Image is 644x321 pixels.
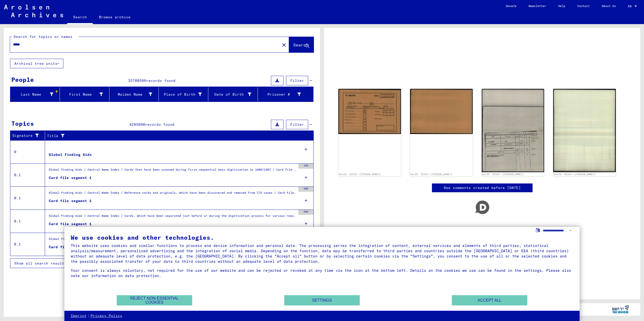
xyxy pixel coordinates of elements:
[10,186,45,210] td: 0.1
[14,34,72,39] mat-label: Search for topics or names
[553,89,616,172] img: 002.jpg
[10,210,45,233] td: 0.1
[208,87,258,101] mat-header-cell: Date of Birth
[4,5,63,17] img: Arolsen_neg.svg
[47,133,304,139] div: Title
[611,303,630,315] img: yv_logo.png
[161,90,208,98] div: Place of Birth
[71,234,573,240] div: We use cookies and other technologies.
[71,268,573,278] div: Your consent is always voluntary, not required for the use of our website and can be rejected or ...
[47,132,309,140] div: Title
[210,90,258,98] div: Date of Birth
[12,132,46,140] div: Signature
[49,167,296,174] div: Global Finding Aids / Central Name Index / Cards that have been scanned during first sequential m...
[10,259,73,268] button: Show all search results
[210,92,251,97] div: Date of Birth
[161,92,202,97] div: Place of Birth
[146,78,176,83] span: records found
[49,198,92,204] div: Card file segment 1
[554,173,596,176] a: DocID: 92354 ([PERSON_NAME])
[260,92,301,97] div: Prisoner #
[10,59,63,68] button: Archival tree units
[49,221,92,227] div: Card file segment 1
[71,313,87,318] a: Imprint
[12,90,60,98] div: Last Name
[338,89,401,134] img: 001.jpg
[14,261,66,266] span: Show all search results
[339,173,381,176] a: DocID: 92353 ([PERSON_NAME])
[67,11,93,24] a: Search
[482,173,524,176] a: DocID: 92354 ([PERSON_NAME])
[286,76,308,85] button: Filter
[60,87,109,101] mat-header-cell: First Name
[298,187,313,192] div: 500
[298,210,313,215] div: 500
[62,90,109,98] div: First Name
[117,295,192,305] button: Reject non-essential cookies
[159,87,208,101] mat-header-cell: Place of Birth
[111,92,152,97] div: Maiden Name
[11,75,34,84] div: People
[49,214,296,221] div: Global Finding Aids / Central Name Index / Cards, which have been separated just before or during...
[71,243,573,264] div: This website uses cookies and similar functions to process end device information and personal da...
[111,90,159,98] div: Maiden Name
[452,295,527,305] button: Accept all
[281,42,287,48] mat-icon: close
[10,233,45,256] td: 0.1
[628,5,633,8] span: EN
[49,244,92,250] div: Card file segment 1
[286,120,308,129] button: Filter
[410,89,473,134] img: 002.jpg
[49,152,92,157] div: Global Finding Aids
[93,11,137,23] a: Browse archive
[444,185,521,190] a: See comments created before [DATE]
[293,42,308,47] span: Search
[260,90,307,98] div: Prisoner #
[12,133,41,138] div: Signature
[482,89,544,172] img: 001.jpg
[289,37,314,52] button: Search
[12,92,53,97] div: Last Name
[49,237,296,244] div: Global Finding Aids / Central Name Index / Reference cards phonetically ordered, which could not ...
[11,119,34,128] div: Topics
[290,78,304,83] span: Filter
[91,313,122,318] a: Privacy Policy
[145,122,175,127] span: records found
[10,163,45,186] td: 0.1
[410,173,453,176] a: DocID: 92353 ([PERSON_NAME])
[10,140,45,163] td: 0
[284,295,360,305] button: Settings
[298,164,313,169] div: 350
[129,122,145,127] span: 4285890
[62,92,103,97] div: First Name
[290,122,304,127] span: Filter
[49,190,296,198] div: Global Finding Aids / Central Name Index / Reference cards and originals, which have been discove...
[258,87,313,101] mat-header-cell: Prisoner #
[128,78,146,83] span: 33708586
[279,40,289,50] button: Clear
[49,175,92,180] div: Card file segment 1
[109,87,159,101] mat-header-cell: Maiden Name
[10,87,60,101] mat-header-cell: Last Name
